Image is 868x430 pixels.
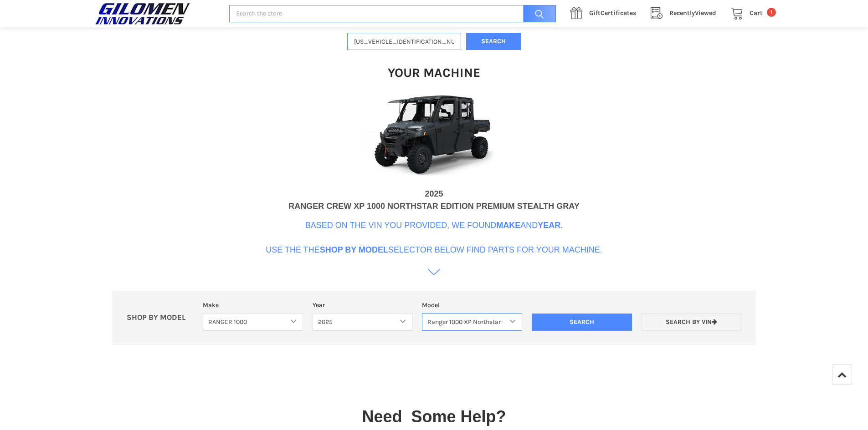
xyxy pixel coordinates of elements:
[388,65,480,81] h1: Your Machine
[646,8,726,19] a: RecentlyViewed
[362,405,506,429] p: Need Some Help?
[832,364,852,384] a: Top of Page
[347,33,461,51] input: Enter VIN of your machine
[767,8,776,17] span: 1
[532,314,632,331] input: Search
[589,9,636,17] span: Certificates
[425,188,443,200] div: 2025
[589,9,601,17] span: Gift
[750,9,763,17] span: Cart
[519,5,556,23] input: Search
[92,2,193,25] img: GILOMEN INNOVATIONS
[538,221,560,230] b: Year
[288,200,579,212] div: RANGER CREW XP 1000 NORTHSTAR EDITION PREMIUM STEALTH GRAY
[203,300,303,310] label: Make
[320,245,388,254] b: Shop By Model
[669,9,695,17] span: Recently
[422,300,522,310] label: Model
[229,5,556,23] input: Search the store
[565,8,646,19] a: GiftCertificates
[496,221,520,230] b: Make
[669,9,716,17] span: Viewed
[122,313,198,323] p: SHOP BY MODEL
[266,219,602,256] p: Based on the VIN you provided, we found and . Use the the selector below find parts for your mach...
[343,86,525,188] img: VIN Image
[466,33,521,51] button: Search
[92,2,220,25] a: GILOMEN INNOVATIONS
[642,313,742,331] a: Search by VIN
[726,8,776,19] a: Cart 1
[313,300,413,310] label: Year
